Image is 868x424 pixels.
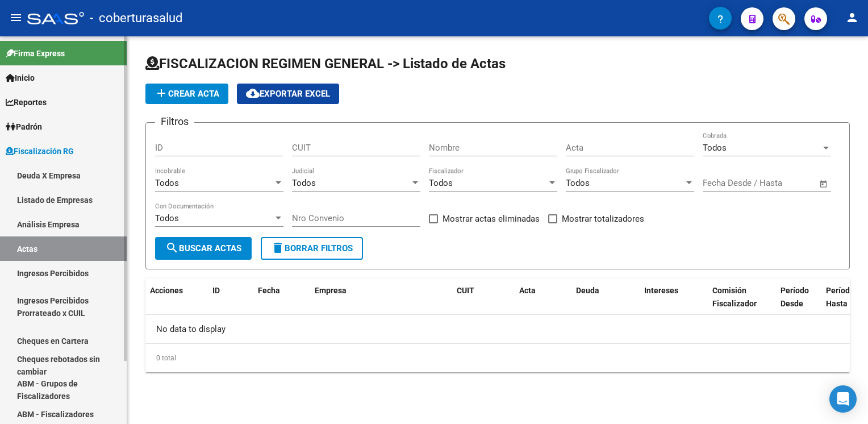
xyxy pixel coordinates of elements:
[443,212,540,226] span: Mostrar actas eliminadas
[644,286,678,295] span: Intereses
[6,145,74,157] span: Fiscalización RG
[6,72,35,84] span: Inicio
[271,243,353,253] span: Borrar Filtros
[145,344,850,372] div: 0 total
[6,47,65,60] span: Firma Express
[246,89,330,99] span: Exportar EXCEL
[315,286,347,295] span: Empresa
[253,278,310,316] datatable-header-cell: Fecha
[712,286,757,308] span: Comisión Fiscalizador
[429,178,453,188] span: Todos
[145,278,208,316] datatable-header-cell: Acciones
[817,177,831,190] button: Open calendar
[212,286,220,295] span: ID
[145,84,228,104] button: Crear Acta
[258,286,280,295] span: Fecha
[310,278,452,316] datatable-header-cell: Empresa
[776,278,821,316] datatable-header-cell: Período Desde
[155,178,179,188] span: Todos
[457,286,474,295] span: CUIT
[826,286,854,308] span: Período Hasta
[821,278,867,316] datatable-header-cell: Período Hasta
[703,178,749,188] input: Fecha inicio
[90,6,182,31] span: - coberturasalud
[165,241,179,255] mat-icon: search
[292,178,316,188] span: Todos
[9,11,23,24] mat-icon: menu
[6,120,42,133] span: Padrón
[165,243,241,253] span: Buscar Actas
[452,278,515,316] datatable-header-cell: CUIT
[155,89,219,99] span: Crear Acta
[708,278,776,316] datatable-header-cell: Comisión Fiscalizador
[640,278,708,316] datatable-header-cell: Intereses
[562,212,644,226] span: Mostrar totalizadores
[155,86,168,100] mat-icon: add
[566,178,590,188] span: Todos
[246,86,260,100] mat-icon: cloud_download
[150,286,183,295] span: Acciones
[208,278,253,316] datatable-header-cell: ID
[145,315,850,343] div: No data to display
[271,241,285,255] mat-icon: delete
[576,286,599,295] span: Deuda
[515,278,571,316] datatable-header-cell: Acta
[829,385,857,413] div: Open Intercom Messenger
[237,84,339,104] button: Exportar EXCEL
[759,178,814,188] input: Fecha fin
[155,114,194,130] h3: Filtros
[155,237,252,260] button: Buscar Actas
[6,96,47,109] span: Reportes
[261,237,363,260] button: Borrar Filtros
[519,286,536,295] span: Acta
[571,278,640,316] datatable-header-cell: Deuda
[145,56,506,72] span: FISCALIZACION REGIMEN GENERAL -> Listado de Actas
[781,286,809,308] span: Período Desde
[703,143,727,153] span: Todos
[845,11,859,24] mat-icon: person
[155,213,179,223] span: Todos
